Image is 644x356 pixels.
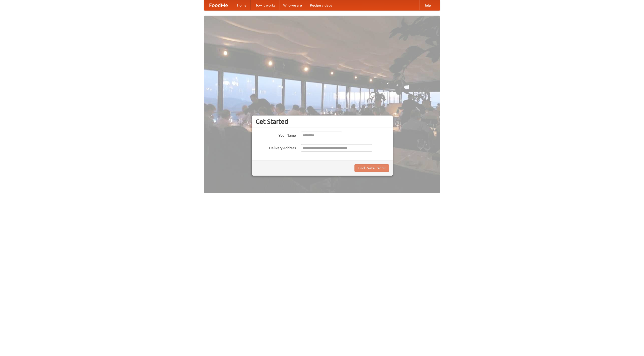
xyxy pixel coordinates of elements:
h3: Get Started [256,118,389,125]
a: Help [419,0,435,10]
a: FoodMe [204,0,233,10]
a: Who we are [279,0,306,10]
label: Delivery Address [256,144,296,150]
button: Find Restaurants! [354,164,389,172]
a: Home [233,0,251,10]
label: Your Name [256,132,296,138]
a: Recipe videos [306,0,336,10]
a: How it works [251,0,279,10]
